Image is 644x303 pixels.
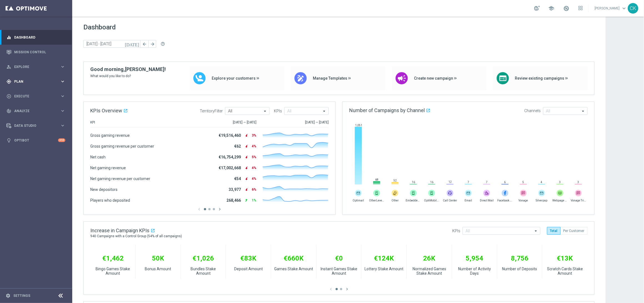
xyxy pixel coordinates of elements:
[6,50,66,54] button: Mission Control
[6,94,66,99] button: play_circle_outline Execute keyboard_arrow_right
[6,65,66,69] button: person_search Explore keyboard_arrow_right
[6,133,65,148] div: Optibot
[14,133,58,148] a: Optibot
[548,5,555,11] span: school
[6,94,11,99] i: play_circle_outline
[6,64,11,69] i: person_search
[621,5,627,11] span: keyboard_arrow_down
[6,123,66,128] button: Data Studio keyboard_arrow_right
[6,94,60,99] div: Execute
[14,45,65,59] a: Mission Control
[6,79,11,84] i: gps_fixed
[6,293,11,298] i: settings
[594,4,628,12] a: [PERSON_NAME]keyboard_arrow_down
[6,108,11,113] i: track_changes
[60,108,65,113] i: keyboard_arrow_right
[6,123,60,128] div: Data Studio
[6,30,65,45] div: Dashboard
[628,3,638,14] div: CK
[6,79,60,84] div: Plan
[60,79,65,84] i: keyboard_arrow_right
[14,95,60,98] span: Execute
[6,138,11,143] i: lightbulb
[6,109,66,113] button: track_changes Analyze keyboard_arrow_right
[60,94,65,99] i: keyboard_arrow_right
[6,45,65,59] div: Mission Control
[6,79,66,84] button: gps_fixed Plan keyboard_arrow_right
[14,65,60,69] span: Explore
[6,35,66,40] button: equalizer Dashboard
[6,138,66,143] button: lightbulb Optibot +10
[6,64,60,69] div: Explore
[14,124,60,127] span: Data Studio
[58,138,65,142] div: +10
[6,35,11,40] i: equalizer
[60,123,65,128] i: keyboard_arrow_right
[14,109,60,113] span: Analyze
[13,294,30,297] a: Settings
[14,30,65,45] a: Dashboard
[60,64,65,69] i: keyboard_arrow_right
[6,108,60,113] div: Analyze
[14,80,60,83] span: Plan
